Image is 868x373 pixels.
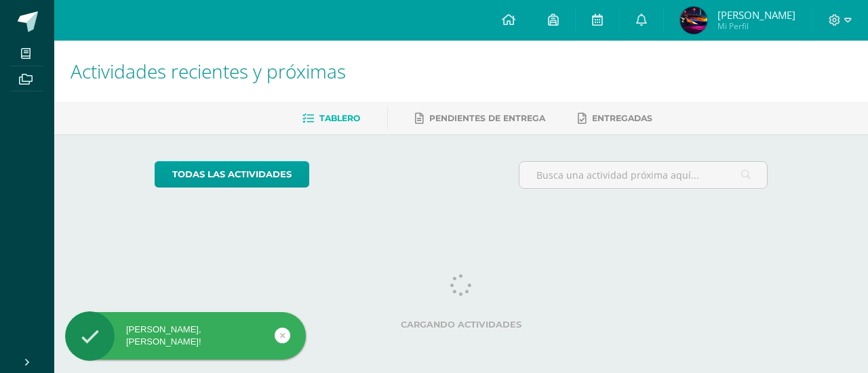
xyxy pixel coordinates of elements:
a: todas las Actividades [155,161,309,188]
span: Actividades recientes y próximas [71,58,346,84]
span: Mi Perfil [717,20,795,32]
a: Tablero [302,108,360,129]
img: 97049befe2aa0f0060138d859efff4d1.png [680,7,707,34]
span: Entregadas [592,113,652,123]
a: Pendientes de entrega [415,108,545,129]
a: Entregadas [578,108,652,129]
span: [PERSON_NAME] [717,8,795,22]
span: Tablero [319,113,360,123]
div: [PERSON_NAME], [PERSON_NAME]! [65,324,306,348]
label: Cargando actividades [155,320,768,330]
span: Pendientes de entrega [429,113,545,123]
input: Busca una actividad próxima aquí... [519,162,768,188]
